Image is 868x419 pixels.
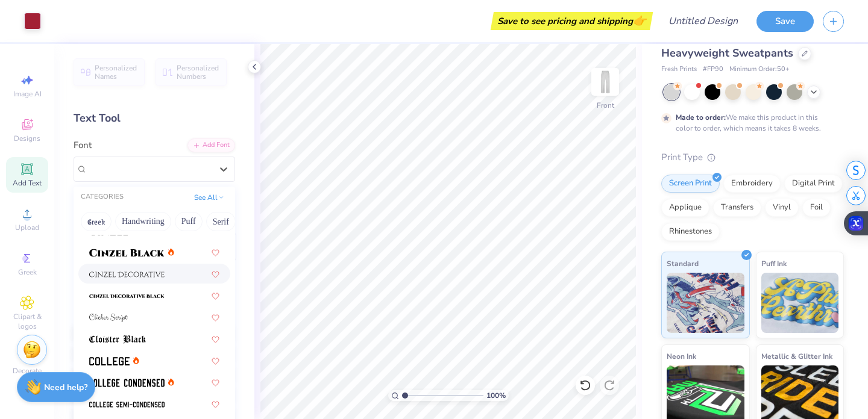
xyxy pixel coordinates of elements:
span: Metallic & Glitter Ink [761,350,832,362]
span: Add Text [13,178,42,188]
img: Cinzel Black (Black) [89,249,165,257]
span: Clipart & logos [6,312,48,331]
strong: Made to order: [676,113,726,122]
label: Font [74,138,92,152]
span: Neon Ink [667,350,696,362]
div: Front [597,100,614,111]
img: College Condensed [89,379,165,387]
span: # FP90 [703,64,723,75]
div: Applique [661,199,709,217]
img: College [89,357,130,365]
div: Transfers [713,199,761,217]
img: Clicker Script [89,314,128,322]
span: Minimum Order: 50 + [729,64,790,75]
button: Serif [206,212,236,231]
span: 👉 [633,13,646,28]
button: See All [190,191,228,203]
img: College Semi-condensed [89,400,165,409]
button: Handwriting [115,212,171,231]
div: Foil [802,199,831,217]
div: Rhinestones [661,223,720,241]
div: Save to see pricing and shipping [494,12,650,30]
span: 100 % [486,390,506,401]
span: Designs [14,134,40,143]
span: Fresh Prints [661,64,697,75]
img: Cinzel Decorative Black (Black) [89,292,165,300]
span: Greek [18,267,37,277]
input: Untitled Design [659,9,747,33]
div: Text Tool [74,110,235,126]
div: Print Type [661,151,844,164]
span: Upload [15,223,39,232]
strong: Need help? [44,382,87,393]
img: Cloister Black [89,335,146,344]
div: Embroidery [723,175,781,193]
div: Screen Print [661,175,720,193]
div: Digital Print [784,175,843,193]
span: Image AI [13,89,42,99]
span: Standard [667,257,699,270]
button: Puff [175,212,203,231]
span: Personalized Numbers [177,64,219,81]
div: Vinyl [765,199,799,217]
img: Standard [667,273,744,333]
div: We make this product in this color to order, which means it takes 8 weeks. [676,112,824,134]
div: CATEGORIES [81,192,124,202]
img: Puff Ink [761,273,839,333]
img: Front [593,70,617,94]
span: Personalized Names [95,64,137,81]
button: Save [756,11,814,32]
button: Greek [81,212,112,231]
span: Decorate [13,366,42,376]
span: Puff Ink [761,257,787,270]
img: Cinzel Decorative [89,270,165,279]
div: Add Font [187,138,235,152]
